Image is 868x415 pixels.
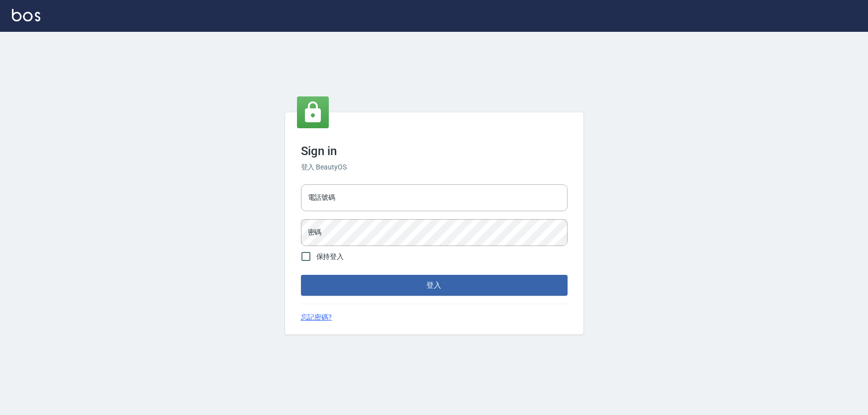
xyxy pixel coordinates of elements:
button: 登入 [301,275,568,296]
span: 保持登入 [316,251,344,262]
h6: 登入 BeautyOS [301,162,568,172]
h3: Sign in [301,144,568,158]
a: 忘記密碼? [301,312,332,323]
img: Logo [12,9,40,21]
